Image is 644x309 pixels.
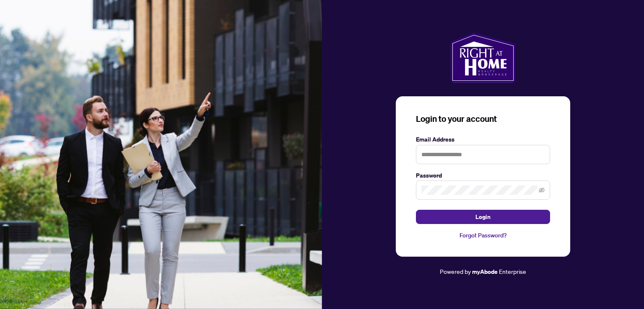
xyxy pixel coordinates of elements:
a: Forgot Password? [416,231,550,240]
span: Powered by [440,268,471,275]
img: ma-logo [450,33,515,83]
a: myAbode [472,267,498,276]
label: Password [416,171,550,180]
span: eye-invisible [539,187,545,193]
button: Login [416,210,550,224]
label: Email Address [416,135,550,144]
h3: Login to your account [416,113,550,125]
span: Login [475,210,491,224]
span: Enterprise [499,268,526,275]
